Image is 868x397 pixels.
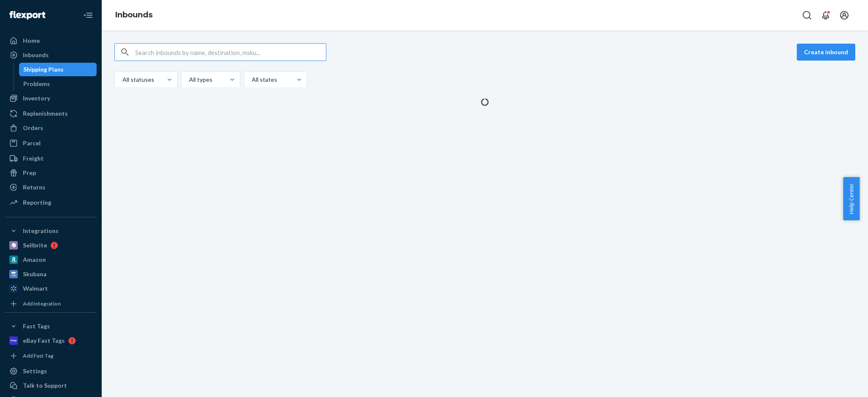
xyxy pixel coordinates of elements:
[5,136,97,150] a: Parcel
[23,139,41,147] div: Parcel
[23,227,58,235] div: Integrations
[5,239,97,252] a: Sellbrite
[5,267,97,281] a: Skubana
[122,75,122,84] input: All statuses
[19,77,97,91] a: Problems
[23,241,47,250] div: Sellbrite
[817,7,834,24] button: Open notifications
[23,198,51,207] div: Reporting
[115,10,153,19] a: Inbounds
[23,381,67,390] div: Talk to Support
[23,270,47,278] div: Skubana
[5,319,97,333] button: Fast Tags
[251,75,252,84] input: All states
[9,11,45,19] img: Flexport logo
[5,107,97,120] a: Replenishments
[23,183,45,192] div: Returns
[23,94,50,103] div: Inventory
[5,180,97,194] a: Returns
[80,7,97,24] button: Close Navigation
[23,80,50,88] div: Problems
[5,299,97,309] a: Add Integration
[797,44,855,61] button: Create inbound
[5,166,97,180] a: Prep
[23,169,36,177] div: Prep
[23,51,49,59] div: Inbounds
[5,253,97,267] a: Amazon
[5,152,97,165] a: Freight
[23,367,47,375] div: Settings
[135,44,326,61] input: Search inbounds by name, destination, msku...
[5,379,97,392] button: Talk to Support
[23,36,40,45] div: Home
[108,3,159,28] ol: breadcrumbs
[23,322,50,330] div: Fast Tags
[5,196,97,209] a: Reporting
[19,6,36,14] span: Chat
[23,336,65,345] div: eBay Fast Tags
[23,65,64,74] div: Shipping Plans
[5,34,97,47] a: Home
[23,300,61,307] div: Add Integration
[798,7,815,24] button: Open Search Box
[5,364,97,378] a: Settings
[5,121,97,135] a: Orders
[23,352,53,359] div: Add Fast Tag
[836,7,853,24] button: Open account menu
[843,177,860,220] button: Help Center
[188,75,189,84] input: All types
[23,154,44,163] div: Freight
[5,282,97,295] a: Walmart
[5,48,97,62] a: Inbounds
[23,124,43,132] div: Orders
[23,284,48,293] div: Walmart
[23,109,68,118] div: Replenishments
[5,334,97,347] a: eBay Fast Tags
[19,63,97,76] a: Shipping Plans
[5,92,97,105] a: Inventory
[5,351,97,361] a: Add Fast Tag
[23,255,46,264] div: Amazon
[5,224,97,238] button: Integrations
